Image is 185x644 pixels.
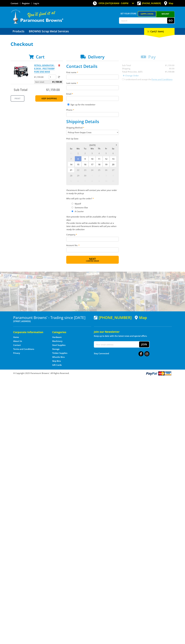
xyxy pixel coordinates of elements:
a: View a map of Gepps Cross location [135,315,147,320]
a: Go to the BROWNS Scrap Metal Services page [27,28,71,35]
span: Sub Total [14,88,27,92]
span: 6 [75,178,81,184]
span: 5 [68,178,74,184]
span: 27 [110,167,117,173]
span: 6 [110,151,117,156]
em: Non-preorder items will be available after 5 working days Pre-order items will be available for c... [66,215,116,231]
span: 2 [96,173,102,178]
span: Set your store [119,11,138,16]
span: Next [89,257,96,261]
a: Go to the registration page [22,2,30,5]
label: Account No. [66,244,119,247]
h5: Categories [52,330,86,334]
span: Mo [75,147,81,150]
img: Paramount Browns' [11,9,63,24]
span: 29 [75,173,81,178]
span: [DATE] [89,144,96,146]
h2: Contact Details [66,64,119,69]
label: A Courier [74,209,85,214]
span: 20 [110,162,117,167]
a: Go to the Wheelie Bins page [52,356,65,358]
div: ® Copyright 2025 Paramount Browns'. All Rights Reserved. [11,371,175,376]
input: Please enter your telephone number. [66,112,119,117]
a: Log in [33,2,39,5]
span: Sa [110,147,117,150]
h5: Join our Newsletter [94,330,172,334]
span: 14 [68,162,74,167]
span: 31 [68,151,74,156]
a: PETROL GENERATOR - 8.5KVA - PEG7700EBP PURE SINE WAVE [34,64,55,73]
a: Go to the Hardware page [52,336,62,339]
span: 21 [68,167,74,173]
p: Item total: [34,80,63,84]
span: Su [68,147,74,150]
span: 9 [96,178,102,184]
input: Please enter your account number. [66,248,119,252]
button: Join [139,341,149,347]
span: 28 [68,173,74,178]
span: 16 [82,162,88,167]
button: Next Confirm order [66,256,119,264]
span: 15 [75,162,81,167]
input: Search [119,18,167,23]
p: [STREET_ADDRESS] [13,320,91,323]
input: Please enter the courier company name. [66,237,119,242]
a: Go to the Privacy page [13,352,20,354]
a: Go to the Storage page [52,348,60,350]
span: 2 [82,151,88,156]
h3: Paramount Browns' - Trading since [DATE] [13,315,91,320]
label: Sign up for the newsletter [70,103,95,106]
h5: Corporate Information [13,330,47,334]
input: Your email address [94,341,139,347]
span: 4 [110,173,117,178]
span: 11 [110,178,117,184]
label: Shipping Method [66,126,119,129]
div: Cart [144,28,175,35]
label: Someone Else [74,205,89,210]
label: Who will pick up the order? [66,197,119,200]
em: Paramount Browns will contact you when your order is ready for pickup [66,189,117,195]
span: 24 [89,167,95,173]
p: Keep up to date with the latest news and special offers. [94,334,172,338]
input: Please enter your first name. [66,75,119,79]
span: $1,159.00 [52,80,62,84]
label: Email [66,92,119,95]
label: First name [66,71,119,74]
h1: Checkout [11,41,175,47]
span: 7 [82,178,88,184]
button: Go [167,18,174,23]
span: Cart [36,54,45,60]
span: Fr [103,147,109,150]
span: 19 [103,162,109,167]
img: PayPal, Mastercard, Visa accepted [145,371,172,376]
a: Go to the Skip Bins page [52,360,61,362]
label: Pick Up Date [66,137,119,140]
span: (1 item) [155,30,164,33]
p: $1,159.00 [34,75,48,79]
span: 5 [103,151,109,156]
span: $1,159.00 [46,88,60,92]
span: 8 [75,156,81,161]
span: 22 [75,167,81,173]
span: 13 [110,156,117,161]
span: OPEN [DATE] [99,2,128,5]
span: 11 [96,156,102,161]
span: 3 [103,173,109,178]
a: Go to the Gift Cards page [52,364,62,366]
a: Remove from cart [58,64,60,67]
span: 4 [96,151,102,156]
span: 18 [96,162,102,167]
a: Go to the Machinery page [52,340,62,343]
a: Go to the Products page [11,28,26,35]
input: Please enter your email address. [66,96,119,101]
a: Go to the Contact page [11,2,18,5]
span: Tu [82,147,88,150]
span: 12 [103,156,109,161]
label: Last name [66,81,119,85]
span: Delivery [88,54,104,60]
span: 7 [68,156,74,161]
a: Print [11,95,24,102]
a: Mount [PERSON_NAME] [156,11,175,21]
a: Gepps Cross [138,11,156,16]
a: Go to the Terms and Conditions page [13,348,34,350]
